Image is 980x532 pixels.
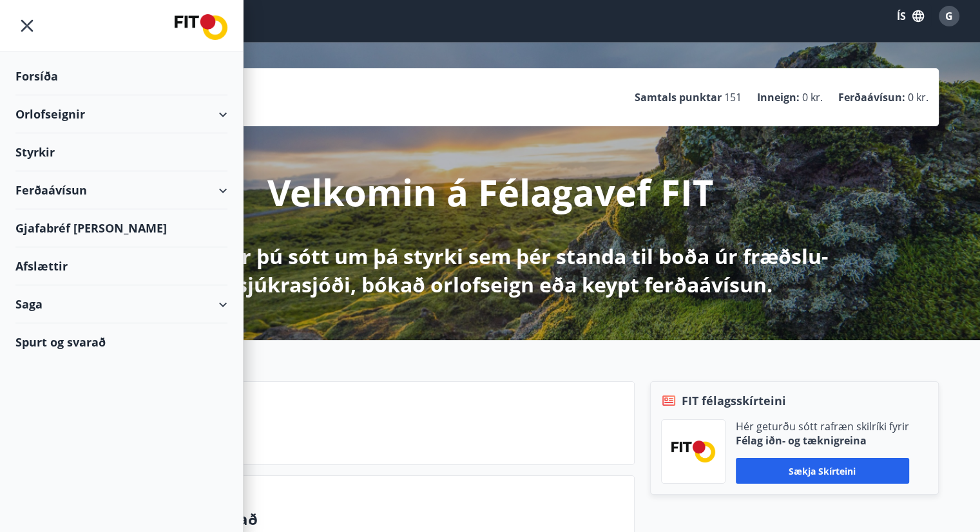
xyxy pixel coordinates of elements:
div: Ferðaávísun [15,171,227,209]
div: Forsíða [15,57,227,95]
div: Orlofseignir [15,95,227,133]
p: Hér geturðu sótt rafræn skilríki fyrir [736,419,909,433]
span: G [945,9,953,23]
p: Næstu helgi [137,414,624,436]
span: 0 kr. [802,90,823,104]
p: Samtals punktar [635,90,722,104]
p: Velkomin á Félagavef FIT [267,167,713,216]
span: 0 kr. [908,90,928,104]
button: ÍS [890,5,931,28]
div: Styrkir [15,133,227,171]
div: Afslættir [15,247,227,285]
p: Ferðaávísun : [838,90,905,104]
p: Hér getur þú sótt um þá styrki sem þér standa til boða úr fræðslu- og sjúkrasjóði, bókað orlofsei... [150,242,831,299]
p: Spurt og svarað [137,508,624,530]
div: Saga [15,285,227,323]
span: 151 [724,90,742,104]
div: Gjafabréf [PERSON_NAME] [15,209,227,247]
p: Félag iðn- og tæknigreina [736,433,909,448]
button: menu [15,14,39,37]
button: G [934,1,965,32]
button: Sækja skírteini [736,458,909,484]
img: union_logo [175,14,227,40]
img: FPQVkF9lTnNbbaRSFyT17YYeljoOGk5m51IhT0bO.png [671,441,715,462]
div: Spurt og svarað [15,323,227,361]
span: FIT félagsskírteini [682,392,786,409]
p: Inneign : [757,90,800,104]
